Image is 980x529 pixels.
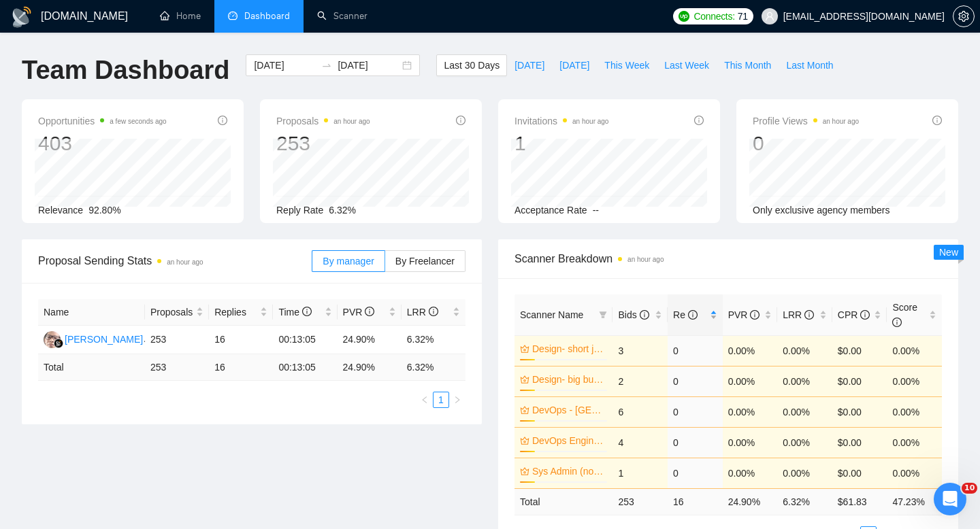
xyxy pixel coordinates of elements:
span: info-circle [892,318,902,327]
img: HH [44,331,61,348]
span: dashboard [228,11,238,20]
a: DevOps Engineering [532,433,604,448]
td: 1 [612,458,668,488]
td: 0.00% [723,396,778,427]
span: crown [520,344,529,354]
td: 16 [209,354,273,381]
button: setting [953,5,975,27]
td: 3 [612,335,668,366]
td: 00:13:05 [273,354,337,381]
td: 6.32% [402,326,465,354]
th: Name [38,299,145,326]
span: PVR [728,309,760,320]
td: 0.00% [777,427,832,458]
span: to [321,60,332,71]
td: 253 [145,354,209,381]
input: Start date [254,58,316,73]
img: gigradar-bm.png [54,339,63,348]
td: 2 [612,366,668,396]
time: an hour ago [333,118,370,125]
td: 0.00% [777,396,832,427]
td: 0 [668,396,723,427]
td: 0.00% [887,366,942,396]
span: [DATE] [514,58,544,73]
span: info-circle [750,310,759,320]
td: 253 [145,326,209,354]
td: 0.00% [723,458,778,488]
td: Total [38,354,145,381]
a: Design- short job(0) [532,341,604,356]
span: LRR [407,307,438,318]
li: Previous Page [416,392,433,408]
td: 0.00% [777,335,832,366]
td: 0.00% [723,427,778,458]
button: right [449,392,465,408]
button: [DATE] [552,54,597,76]
span: By Freelancer [395,256,455,267]
span: crown [520,375,529,384]
div: 0 [753,131,859,156]
td: 0.00% [887,427,942,458]
span: This Week [604,58,649,73]
td: 6.32 % [402,354,465,381]
span: right [453,396,461,404]
span: 71 [738,9,748,24]
a: DevOps - [GEOGRAPHIC_DATA] [532,403,604,417]
input: End date [338,58,399,73]
td: $0.00 [832,396,887,427]
span: Opportunities [38,113,167,129]
td: 253 [612,488,668,515]
span: Last 30 Days [444,58,500,73]
td: 0.00% [777,366,832,396]
span: crown [520,466,529,476]
button: left [416,392,433,408]
td: 24.90 % [338,354,402,381]
span: Bids [618,309,649,320]
span: Proposals [150,305,193,320]
span: Proposals [276,113,370,129]
th: Proposals [145,299,209,326]
img: upwork-logo.png [679,11,689,22]
span: info-circle [218,116,227,125]
span: crown [520,405,529,415]
span: Proposal Sending Stats [38,252,312,269]
span: Scanner Breakdown [514,250,942,267]
time: an hour ago [823,118,859,125]
td: 0.00% [887,335,942,366]
span: PVR [343,307,375,318]
span: info-circle [688,310,698,320]
td: 0.00% [723,366,778,396]
span: Connects: [693,9,734,24]
a: setting [953,11,975,22]
span: 6.32% [329,205,356,216]
span: filter [596,305,610,325]
span: info-circle [694,116,704,125]
span: user [765,12,774,21]
td: Total [514,488,612,515]
td: $0.00 [832,458,887,488]
td: 0 [668,458,723,488]
span: Acceptance Rate [514,205,587,216]
td: 0 [668,335,723,366]
td: $ 61.83 [832,488,887,515]
span: This Month [724,58,771,73]
span: Time [278,307,311,318]
span: info-circle [860,310,870,320]
span: crown [520,436,529,445]
td: 24.90% [338,326,402,354]
li: 1 [433,392,449,408]
span: New [939,247,958,258]
span: CPR [838,309,870,320]
td: 0.00% [777,458,832,488]
span: Scanner Name [520,309,583,320]
span: info-circle [456,116,465,125]
span: Reply Rate [276,205,323,216]
td: 00:13:05 [273,326,337,354]
button: Last Week [657,54,717,76]
td: 0 [668,427,723,458]
a: HH[PERSON_NAME] [44,333,143,344]
td: 16 [209,326,273,354]
td: $0.00 [832,427,887,458]
td: 47.23 % [887,488,942,515]
a: 1 [434,392,448,407]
